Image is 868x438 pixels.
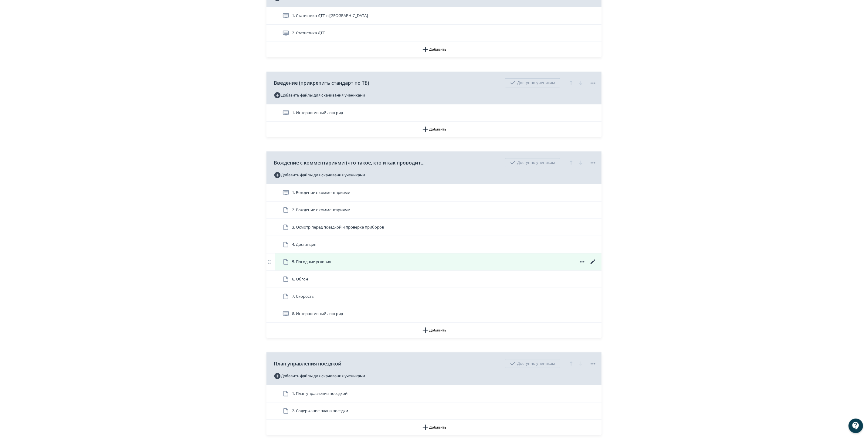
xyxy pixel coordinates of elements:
div: 1. План управления поездкой [266,385,602,402]
span: 1. Статистика ДТП в РФ [292,13,368,19]
div: 8. Интерактивный лонгрид [266,305,602,323]
div: 2. Содержание плана поездки [266,402,602,420]
span: Вождение с комментариями (что такое, кто и как проводит, отчетность) [274,159,426,166]
div: Доступно ученикам [505,78,560,87]
span: 6. Обгон [292,276,308,282]
span: 2. Вождение с комментариями [292,207,350,213]
span: 2. Статистика ДТП [292,30,325,36]
span: 8. Интерактивный лонгрид [292,311,343,317]
button: Добавить файлы для скачивания учениками [274,170,365,180]
button: Добавить [266,420,602,435]
span: План управления поездкой [274,360,341,367]
button: Добавить [266,42,602,57]
span: 4. Дистанция [292,242,316,248]
div: 2. Статистика ДТП [266,25,602,42]
div: 1. Вождение с комментариями [266,184,602,202]
div: 2. Вождение с комментариями [266,202,602,219]
div: Доступно ученикам [505,158,560,167]
div: 5. Погодные условия [266,253,602,271]
button: Добавить файлы для скачивания учениками [274,371,365,381]
div: 6. Обгон [266,271,602,288]
div: 1. Статистика ДТП в [GEOGRAPHIC_DATA] [266,7,602,25]
span: 7. Скорость [292,294,314,300]
span: 3. Осмотр перед поездкой и проверка приборов [292,224,384,230]
button: Добавить [266,323,602,338]
div: 3. Осмотр перед поездкой и проверка приборов [266,219,602,236]
span: 1. Интерактивный лонгрид [292,110,343,116]
div: 4. Дистанция [266,236,602,253]
span: 1. План управления поездкой [292,391,348,397]
span: 2. Содержание плана поездки [292,408,348,414]
span: 1. Вождение с комментариями [292,190,350,196]
div: 1. Интерактивный лонгрид [266,104,602,122]
div: Доступно ученикам [505,359,560,368]
button: Добавить файлы для скачивания учениками [274,90,365,100]
span: Введение (прикрепить стандарт по ТБ) [274,79,369,87]
span: 5. Погодные условия [292,259,331,265]
button: Добавить [266,122,602,137]
div: 7. Скорость [266,288,602,305]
